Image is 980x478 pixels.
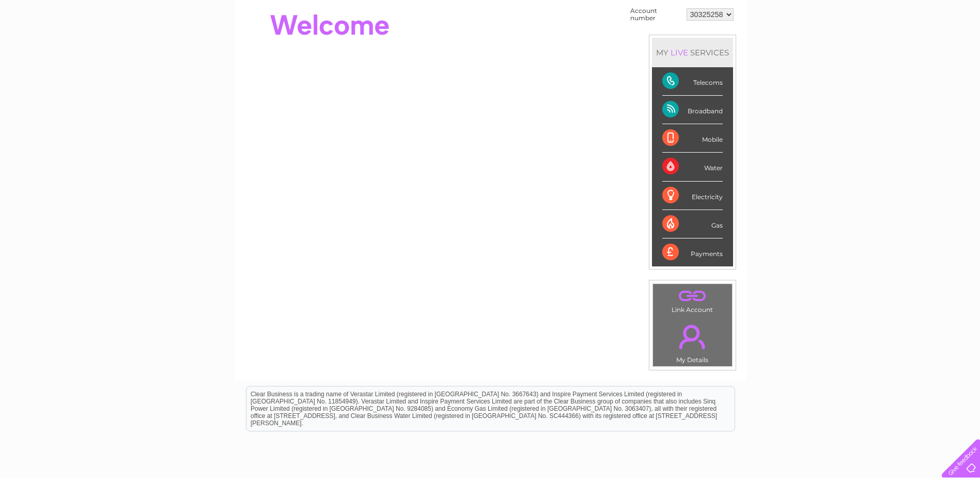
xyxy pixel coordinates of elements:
a: . [656,319,729,355]
div: Broadband [662,96,723,124]
a: 0333 014 3131 [785,5,857,18]
div: Gas [662,210,723,238]
a: Contact [911,44,937,52]
a: Log out [946,44,970,52]
div: Mobile [662,124,723,153]
div: Telecoms [662,67,723,96]
td: Account number [628,5,684,24]
a: Water [798,44,818,52]
a: Energy [824,44,847,52]
a: Blog [890,44,905,52]
a: Telecoms [853,44,884,52]
td: My Details [652,316,733,367]
div: LIVE [668,48,690,57]
img: logo.png [34,27,87,58]
td: Link Account [652,283,733,316]
div: Clear Business is a trading name of Verastar Limited (registered in [GEOGRAPHIC_DATA] No. 3667643... [246,6,735,50]
div: Water [662,153,723,181]
div: MY SERVICES [652,38,733,67]
div: Electricity [662,182,723,210]
div: Payments [662,238,723,266]
a: . [656,287,729,305]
